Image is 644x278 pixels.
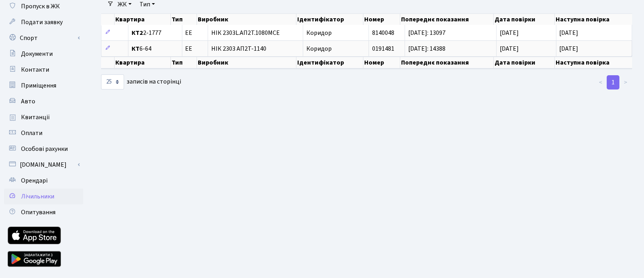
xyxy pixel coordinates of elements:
th: Виробник [197,57,296,69]
span: 8140048 [372,29,394,37]
span: 0191481 [372,44,394,53]
th: Дата повірки [494,14,555,25]
span: [DATE] [560,44,579,53]
a: Подати заявку [4,14,83,30]
a: Приміщення [4,78,83,93]
span: Документи [21,50,53,58]
span: [DATE]: 14388 [408,44,445,53]
th: Дії [88,14,115,25]
span: Контакти [21,65,49,74]
a: Авто [4,93,83,109]
a: Квитанції [4,109,83,125]
span: НІК 2303L.АП2Т.1080МСЕ [211,30,300,36]
a: Опитування [4,204,83,220]
th: Тип [171,57,197,69]
b: КТ [132,44,140,53]
span: Приміщення [21,81,56,90]
span: Коридор [306,29,332,37]
span: Опитування [21,208,55,217]
th: Наступна повірка [555,14,633,25]
th: Попереднє показання [400,14,494,25]
a: Орендарі [4,173,83,189]
a: Оплати [4,125,83,141]
th: Дії [88,57,115,69]
label: записів на сторінці [101,74,181,89]
span: НІК 2303 АП2Т-1140 [211,46,300,52]
th: Квартира [115,14,170,25]
select: записів на сторінці [101,74,124,89]
span: ЕЕ [185,46,193,52]
a: Документи [4,46,83,62]
span: Оплати [21,129,42,137]
th: Квартира [115,57,170,69]
a: Особові рахунки [4,141,83,157]
th: Попереднє показання [400,57,494,69]
span: 6-64 [132,46,178,52]
span: [DATE]: 13097 [408,29,445,37]
span: Подати заявку [21,18,63,27]
span: Пропуск в ЖК [21,2,60,11]
span: Особові рахунки [21,145,68,153]
th: Ідентифікатор [296,14,363,25]
a: Контакти [4,62,83,78]
span: Коридор [306,44,332,53]
th: Номер [363,14,400,25]
span: Лічильники [21,192,54,201]
span: Орендарі [21,176,48,185]
span: [DATE] [560,29,579,37]
th: Ідентифікатор [296,57,363,69]
a: Спорт [4,30,83,46]
a: 1 [607,75,619,89]
span: Авто [21,97,35,106]
span: 2-1777 [132,30,178,36]
th: Номер [363,57,400,69]
th: Виробник [197,14,296,25]
a: [DOMAIN_NAME] [4,157,83,173]
span: [DATE] [500,29,519,37]
span: [DATE] [500,44,519,53]
a: Лічильники [4,189,83,204]
span: Квитанції [21,113,50,122]
th: Дата повірки [494,57,555,69]
span: ЕЕ [185,30,193,36]
b: КТ2 [132,29,143,37]
th: Тип [171,14,197,25]
th: Наступна повірка [555,57,633,69]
